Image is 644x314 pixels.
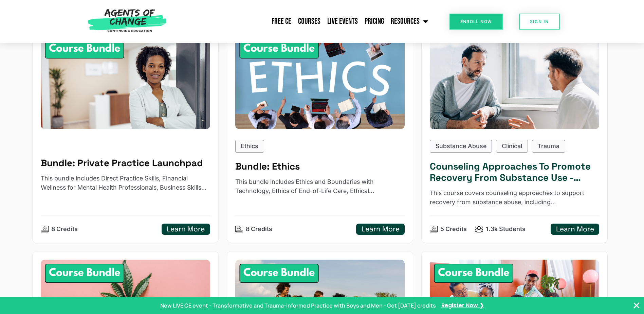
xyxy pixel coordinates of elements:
span: SIGN IN [530,19,549,24]
p: This course covers counseling approaches to support recovery from substance abuse, including harm... [430,189,600,207]
a: Enroll Now [449,14,503,30]
p: Substance Abuse [436,142,486,151]
h5: Bundle: Private Practice Launchpad [41,157,210,169]
div: Counseling Approaches To Promote Recovery From Substance Use (5 General CE Credit) - Reading Based [430,35,600,129]
a: Counseling Approaches To Promote Recovery From Substance Use (5 General CE Credit) - Reading Base... [421,27,608,243]
h5: Learn More [556,225,594,233]
h5: Learn More [167,225,205,233]
nav: Menu [170,13,431,30]
button: Close Banner [632,301,641,310]
p: New LIVE CE event - Transformative and Trauma-informed Practice with Boys and Men - Get [DATE] cr... [160,301,436,310]
a: Register Now ❯ [441,301,484,310]
h5: Counseling Approaches To Promote Recovery From Substance Use - Reading Based [430,161,600,183]
img: Ethics - 8 Credit CE Bundle [235,35,405,129]
h5: Bundle: Ethics [235,161,405,172]
a: Live Events [324,13,361,30]
h5: Learn More [362,225,400,233]
p: This bundle includes Ethics and Boundaries with Technology, Ethics of End-of-Life Care, Ethical C... [235,177,405,195]
p: 5 Credits [440,225,467,234]
img: Private Practice Launchpad - 8 Credit CE Bundle [41,35,210,129]
a: SIGN IN [519,14,560,30]
a: Resources [387,13,431,30]
p: Trauma [537,142,559,151]
img: Counseling Approaches To Promote Recovery From Substance Use (5 General CE Credit) - Reading Based [421,31,608,134]
a: Pricing [361,13,387,30]
p: 8 Credits [246,225,272,234]
a: Private Practice Launchpad - 8 Credit CE BundleBundle: Private Practice LaunchpadThis bundle incl... [32,27,219,243]
p: This bundle includes Direct Practice Skills, Financial Wellness for Mental Health Professionals, ... [41,174,210,192]
a: Courses [295,13,324,30]
p: Ethics [241,142,258,151]
p: 1.3k Students [486,225,526,234]
span: Enroll Now [460,19,492,24]
a: Free CE [268,13,295,30]
p: Clinical [502,142,522,151]
a: Ethics - 8 Credit CE BundleEthics Bundle: EthicsThis bundle includes Ethics and Boundaries with T... [227,27,413,243]
p: 8 Credits [51,225,78,234]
